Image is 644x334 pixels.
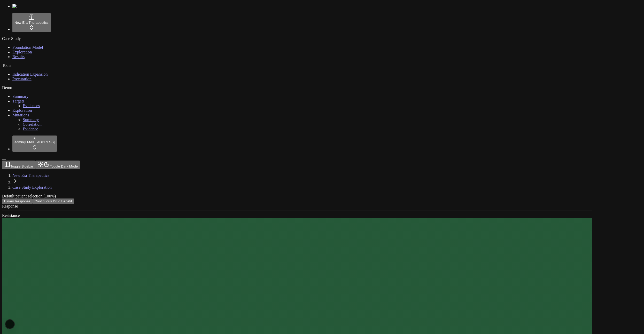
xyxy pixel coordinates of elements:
a: Evidences [23,104,40,108]
nav: breadcrumb [2,173,592,190]
button: New Era Therapeutics [12,13,51,32]
img: Numenos [12,4,32,9]
span: Toggle Dark Mode [50,164,78,168]
a: Case Study Exploration [12,185,52,189]
a: Targets [12,99,25,103]
a: Evidence [23,127,38,131]
button: Aadmin[EMAIL_ADDRESS] [12,136,57,152]
a: Results [12,54,25,59]
span: [EMAIL_ADDRESS] [24,140,55,144]
span: Toggle Sidebar [10,164,33,168]
a: Summary [23,117,39,122]
a: Exploration [12,50,32,54]
button: Toggle Sidebar [2,159,6,160]
div: Case Study [2,36,642,41]
span: Resistance [2,213,20,218]
a: Foundation Model [12,45,43,50]
button: Toggle Dark Mode [35,161,80,169]
button: Toggle Sidebar [2,161,35,169]
a: New Era Therapeutics [12,173,49,178]
div: Tools [2,63,642,68]
a: Summary [12,94,28,99]
a: Correlation [23,122,42,126]
a: Mutations [12,113,29,117]
span: admin [14,140,24,144]
a: Precuration [12,77,32,81]
a: Indication Expansion [12,72,48,76]
span: Response [2,204,18,208]
button: Continuous Drug Benefit [33,198,74,204]
a: Exploration [12,108,32,113]
button: Binary Response [2,198,33,204]
span: Default patient selection (100%) [2,194,56,198]
div: Demo [2,85,642,90]
span: A [33,136,36,140]
span: New Era Therapeutics [14,21,49,25]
